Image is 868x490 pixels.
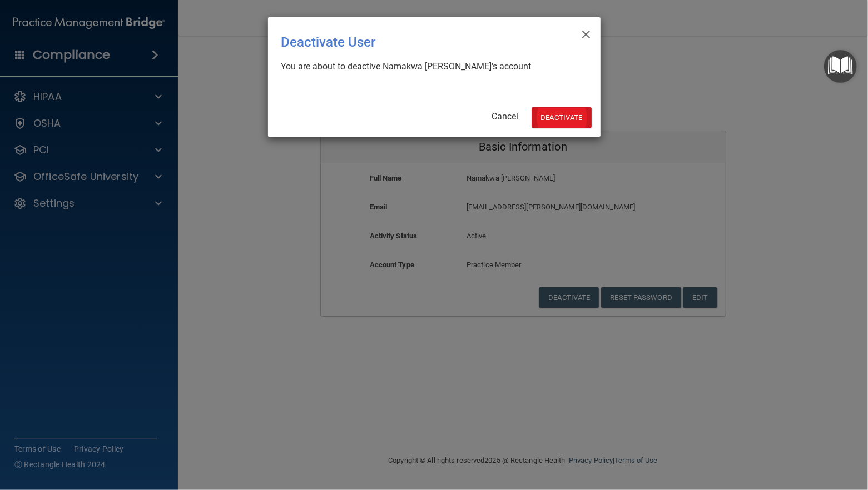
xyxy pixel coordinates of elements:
button: Deactivate [532,107,592,128]
button: Open Resource Center [824,50,857,83]
div: Deactivate User [281,26,542,58]
span: × [581,22,591,44]
div: You are about to deactive Namakwa [PERSON_NAME]'s account [281,61,578,73]
iframe: Drift Widget Chat Controller [676,411,855,456]
a: Cancel [492,111,518,122]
